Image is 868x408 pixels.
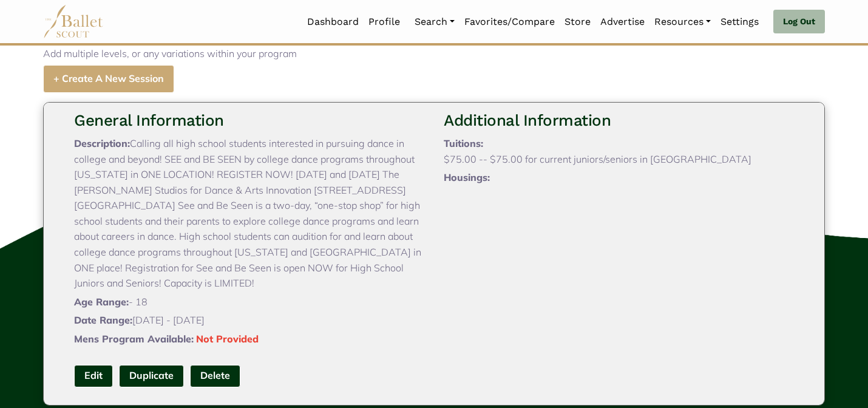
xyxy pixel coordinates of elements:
span: Not Provided [196,333,259,345]
a: Edit [74,365,113,387]
a: Settings [716,9,764,35]
p: Calling all high school students interested in pursuing dance in college and beyond! SEE and BE S... [74,136,424,291]
a: Dashboard [302,9,364,35]
a: Profile [364,9,405,35]
p: - 18 [74,294,424,310]
span: Housings: [444,171,490,183]
a: + Create A New Session [43,65,174,93]
a: Store [560,9,595,35]
p: [DATE] - [DATE] [74,313,424,328]
a: Log Out [773,10,825,34]
p: Add multiple levels, or any variations within your program [43,46,825,62]
p: $75.00 -- $75.00 for current juniors/seniors in [GEOGRAPHIC_DATA] [444,152,794,168]
a: Duplicate [119,365,184,387]
a: Favorites/Compare [459,9,560,35]
span: Description: [74,137,130,149]
h3: Additional Information [444,110,794,131]
a: Resources [649,9,716,35]
span: Mens Program Available: [74,333,194,345]
span: Date Range: [74,314,132,326]
span: Tuitions: [444,137,483,149]
button: Delete [190,365,240,387]
a: Advertise [595,9,649,35]
span: Age Range: [74,296,129,308]
h3: General Information [74,110,424,131]
a: Search [410,9,459,35]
